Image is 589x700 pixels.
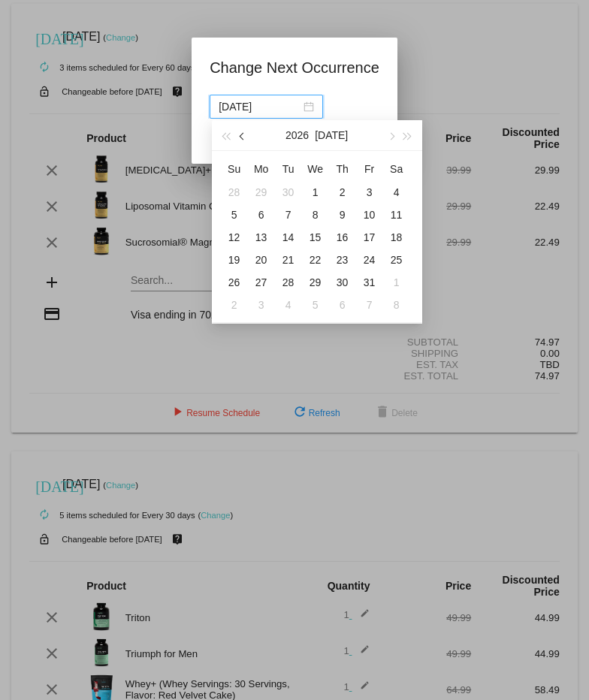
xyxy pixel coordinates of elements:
td: 7/25/2026 [383,249,410,271]
div: 18 [388,228,406,246]
div: 11 [388,206,406,224]
div: 7 [361,296,379,314]
div: 29 [307,273,325,291]
div: 20 [252,251,270,269]
td: 7/6/2026 [248,204,275,226]
td: 7/27/2026 [248,271,275,294]
td: 7/19/2026 [221,249,248,271]
div: 3 [252,296,270,314]
td: 7/8/2026 [302,204,329,226]
div: 1 [307,183,325,201]
div: 6 [252,206,270,224]
th: Sun [221,157,248,181]
div: 25 [388,251,406,269]
td: 8/8/2026 [383,294,410,316]
button: Last year (Control + left) [218,120,234,150]
button: Previous month (PageUp) [234,120,251,150]
td: 7/11/2026 [383,204,410,226]
td: 7/4/2026 [383,181,410,204]
td: 7/15/2026 [302,226,329,249]
div: 5 [225,206,243,224]
div: 8 [388,296,406,314]
td: 7/22/2026 [302,249,329,271]
td: 7/29/2026 [302,271,329,294]
div: 4 [279,296,298,314]
button: [DATE] [315,120,348,150]
th: Wed [302,157,329,181]
td: 7/13/2026 [248,226,275,249]
div: 27 [252,273,270,291]
div: 6 [334,296,352,314]
td: 7/5/2026 [221,204,248,226]
td: 7/17/2026 [356,226,383,249]
th: Sat [383,157,410,181]
div: 31 [361,273,379,291]
div: 5 [307,296,325,314]
td: 8/5/2026 [302,294,329,316]
th: Fri [356,157,383,181]
td: 7/16/2026 [329,226,356,249]
td: 7/12/2026 [221,226,248,249]
th: Thu [329,157,356,181]
td: 7/10/2026 [356,204,383,226]
div: 30 [279,183,298,201]
div: 28 [225,183,243,201]
h1: Change Next Occurrence [210,56,379,80]
td: 7/1/2026 [302,181,329,204]
div: 21 [279,251,298,269]
div: 2 [334,183,352,201]
div: 9 [334,206,352,224]
div: 23 [334,251,352,269]
div: 30 [334,273,352,291]
div: 22 [307,251,325,269]
td: 6/30/2026 [275,181,302,204]
div: 8 [307,206,325,224]
td: 8/2/2026 [221,294,248,316]
div: 2 [225,296,243,314]
th: Mon [248,157,275,181]
div: 29 [252,183,270,201]
button: Next month (PageDown) [382,120,399,150]
td: 7/23/2026 [329,249,356,271]
td: 7/21/2026 [275,249,302,271]
button: 2026 [285,120,309,150]
div: 15 [307,228,325,246]
td: 8/3/2026 [248,294,275,316]
td: 8/7/2026 [356,294,383,316]
div: 24 [361,251,379,269]
td: 7/3/2026 [356,181,383,204]
div: 4 [388,183,406,201]
div: 3 [361,183,379,201]
td: 7/2/2026 [329,181,356,204]
td: 7/24/2026 [356,249,383,271]
div: 12 [225,228,243,246]
div: 7 [279,206,298,224]
div: 16 [334,228,352,246]
td: 7/31/2026 [356,271,383,294]
td: 6/29/2026 [248,181,275,204]
input: Select date [219,98,301,115]
div: 10 [361,206,379,224]
div: 28 [279,273,298,291]
div: 26 [225,273,243,291]
td: 7/20/2026 [248,249,275,271]
div: 13 [252,228,270,246]
td: 6/28/2026 [221,181,248,204]
button: Next year (Control + right) [399,120,415,150]
td: 7/9/2026 [329,204,356,226]
td: 7/18/2026 [383,226,410,249]
th: Tue [275,157,302,181]
td: 8/6/2026 [329,294,356,316]
td: 8/1/2026 [383,271,410,294]
td: 7/26/2026 [221,271,248,294]
div: 17 [361,228,379,246]
div: 14 [279,228,298,246]
button: Update [210,128,276,155]
td: 7/7/2026 [275,204,302,226]
td: 7/28/2026 [275,271,302,294]
td: 8/4/2026 [275,294,302,316]
td: 7/14/2026 [275,226,302,249]
td: 7/30/2026 [329,271,356,294]
div: 1 [388,273,406,291]
div: 19 [225,251,243,269]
